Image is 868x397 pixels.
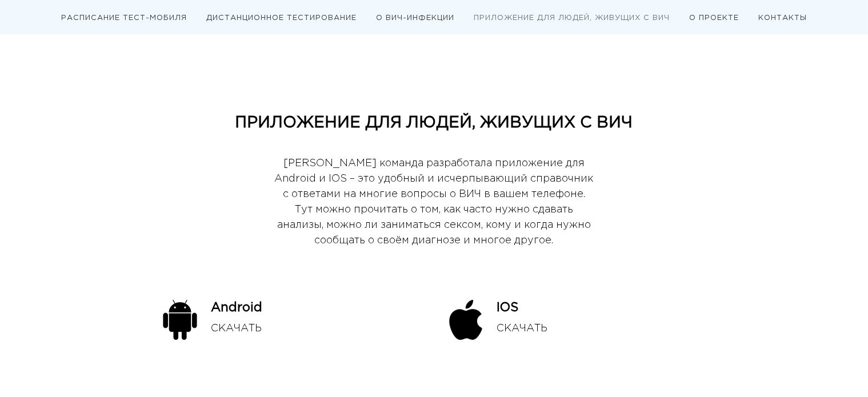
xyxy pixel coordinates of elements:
[235,116,633,130] span: ПРИЛОЖЕНИЕ ДЛЯ ЛЮДЕЙ, ЖИВУЩИХ С ВИЧ
[211,321,423,337] div: CКАЧАТЬ
[497,321,709,337] div: СКАЧАТЬ
[206,15,357,21] a: ДИСТАНЦИОННОЕ ТЕСТИРОВАНИЕ
[689,15,739,21] a: О ПРОЕКТЕ
[497,302,519,314] a: IOS
[211,302,263,314] a: Android
[61,15,187,21] a: РАСПИСАНИЕ ТЕСТ-МОБИЛЯ
[376,15,454,21] a: О ВИЧ-ИНФЕКЦИИ
[474,15,670,21] a: ПРИЛОЖЕНИЕ ДЛЯ ЛЮДЕЙ, ЖИВУЩИХ С ВИЧ
[275,159,594,245] span: [PERSON_NAME] команда разработала приложение для Android и IOS – это удобный и исчерпывающий спра...
[758,15,807,21] a: КОНТАКТЫ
